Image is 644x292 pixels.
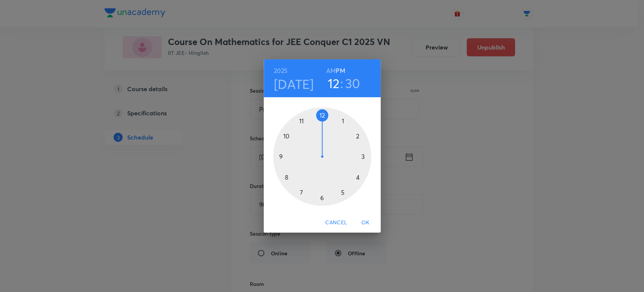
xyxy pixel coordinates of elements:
button: PM [336,65,345,76]
button: AM [326,65,336,76]
button: [DATE] [274,76,314,92]
h3: : [340,75,343,91]
button: 2025 [274,65,287,76]
span: Cancel [325,218,347,227]
button: OK [354,216,378,230]
span: OK [357,218,375,227]
button: 30 [345,75,360,91]
button: 12 [328,75,340,91]
button: Cancel [322,216,350,230]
